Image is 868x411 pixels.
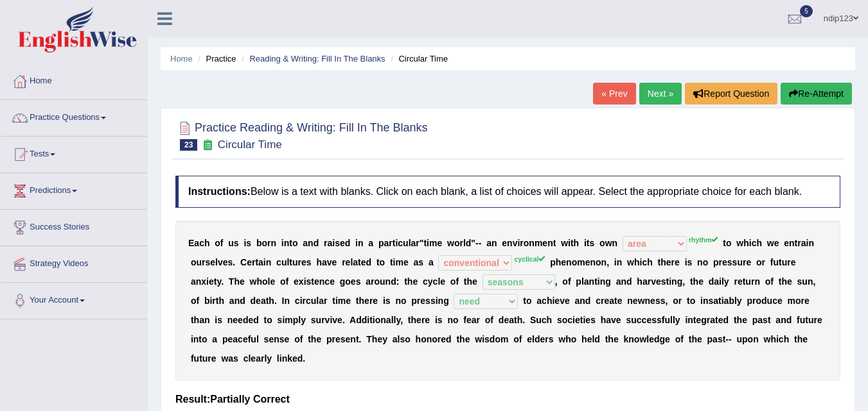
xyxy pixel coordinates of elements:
[428,276,433,287] b: y
[324,238,327,248] b: r
[374,276,380,287] b: o
[175,119,428,151] h2: Practice Reading & Writing: Fill In The Blanks
[709,276,714,287] b: d
[486,238,492,248] b: a
[724,276,729,287] b: y
[767,238,774,248] b: w
[244,238,246,248] b: i
[502,238,507,248] b: e
[1,283,147,315] a: Your Account
[437,238,442,248] b: e
[202,257,205,267] b: r
[429,257,434,267] b: a
[450,276,456,287] b: o
[751,276,754,287] b: r
[215,257,218,267] b: l
[752,238,757,248] b: c
[175,176,840,208] h4: Below is a text with blanks. Click on each blank, a list of choices will appear. Select the appro...
[429,238,437,248] b: m
[214,276,217,287] b: t
[316,257,322,267] b: h
[218,138,282,151] small: Circular Time
[517,238,520,248] b: i
[800,5,813,17] span: 5
[762,257,765,267] b: r
[596,257,601,267] b: o
[671,257,675,267] b: r
[651,276,656,287] b: v
[335,238,340,248] b: s
[774,238,779,248] b: e
[281,257,287,267] b: u
[471,238,475,248] b: "
[286,276,289,287] b: f
[801,238,806,248] b: a
[414,257,419,267] b: a
[617,257,623,267] b: n
[314,238,319,248] b: d
[743,276,746,287] b: t
[270,238,276,248] b: n
[605,238,612,248] b: w
[420,238,424,248] b: "
[223,257,228,267] b: e
[779,276,782,287] b: t
[387,53,448,65] li: Circular Time
[547,238,553,248] b: n
[640,257,642,267] b: i
[616,276,621,287] b: a
[390,257,393,267] b: t
[228,257,233,267] b: s
[687,257,693,267] b: s
[407,276,413,287] b: h
[598,276,600,287] b: i
[340,276,346,287] b: g
[703,257,709,267] b: o
[745,276,751,287] b: u
[1,100,147,132] a: Practice Questions
[188,186,251,197] b: Instructions:
[395,238,398,248] b: i
[346,257,351,267] b: e
[412,276,418,287] b: e
[196,257,202,267] b: u
[289,238,292,248] b: t
[492,238,497,248] b: n
[188,238,194,248] b: E
[746,257,751,267] b: e
[607,257,609,267] b: ,
[513,238,518,248] b: v
[666,276,669,287] b: t
[249,54,385,63] a: Reading & Writing: Fill In The Blanks
[590,238,595,248] b: s
[571,238,574,248] b: t
[542,238,547,248] b: e
[447,238,454,248] b: w
[327,238,332,248] b: a
[697,257,703,267] b: n
[782,257,788,267] b: u
[221,276,224,287] b: .
[240,257,247,267] b: C
[304,276,306,287] b: i
[562,276,568,287] b: o
[795,238,798,248] b: t
[732,257,738,267] b: s
[1,210,147,242] a: Success Stories
[287,257,289,267] b: l
[403,257,409,267] b: e
[289,257,292,267] b: t
[324,276,330,287] b: c
[306,257,312,267] b: s
[215,238,220,248] b: o
[205,257,210,267] b: s
[614,257,617,267] b: i
[345,238,351,248] b: d
[627,257,634,267] b: w
[395,257,403,267] b: m
[380,257,385,267] b: o
[256,238,262,248] b: b
[266,257,272,267] b: n
[267,238,270,248] b: r
[456,276,459,287] b: f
